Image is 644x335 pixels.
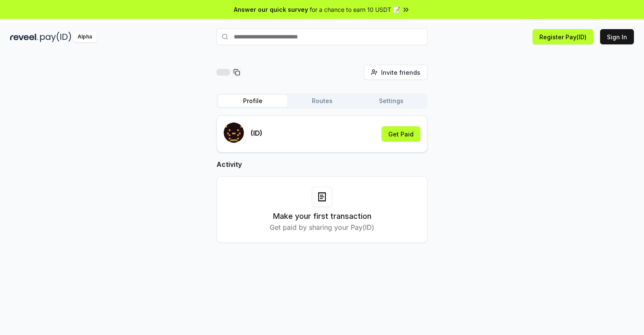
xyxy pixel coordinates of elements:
[270,222,374,232] p: Get paid by sharing your Pay(ID)
[251,128,262,138] p: (ID)
[381,68,420,77] span: Invite friends
[10,32,38,42] img: reveel_dark
[234,5,308,14] span: Answer our quick survey
[364,65,428,80] button: Invite friends
[533,29,593,44] button: Register Pay(ID)
[273,210,371,222] h3: Make your first transaction
[40,32,71,42] img: pay_id
[216,159,428,169] h2: Activity
[73,32,97,42] div: Alpha
[287,95,357,107] button: Routes
[218,95,287,107] button: Profile
[382,126,420,142] button: Get Paid
[357,95,426,107] button: Settings
[600,29,634,44] button: Sign In
[310,5,400,14] span: for a chance to earn 10 USDT 📝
